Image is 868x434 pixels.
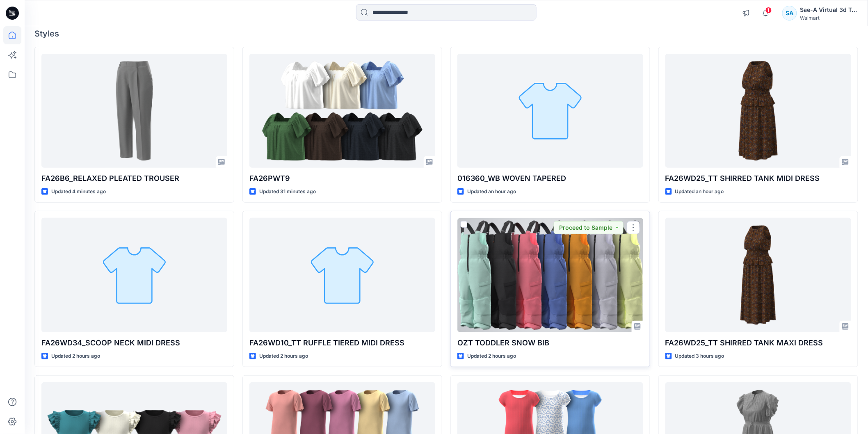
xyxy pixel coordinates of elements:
[457,218,643,332] a: OZT TODDLER SNOW BIB
[249,337,435,349] p: FA26WD10_TT RUFFLE TIERED MIDI DRESS
[41,173,227,184] p: FA26B6_RELAXED PLEATED TROUSER
[41,337,227,349] p: FA26WD34_SCOOP NECK MIDI DRESS
[467,187,516,196] p: Updated an hour ago
[259,187,316,196] p: Updated 31 minutes ago
[800,15,858,21] div: Walmart
[259,352,308,361] p: Updated 2 hours ago
[800,5,858,15] div: Sae-A Virtual 3d Team
[665,337,851,349] p: FA26WD25_TT SHIRRED TANK MAXI DRESS
[249,173,435,184] p: FA26PWT9
[665,54,851,168] a: FA26WD25_TT SHIRRED TANK MIDI DRESS
[34,29,858,39] h4: Styles
[467,352,516,361] p: Updated 2 hours ago
[457,337,643,349] p: OZT TODDLER SNOW BIB
[665,173,851,184] p: FA26WD25_TT SHIRRED TANK MIDI DRESS
[457,173,643,184] p: 016360_WB WOVEN TAPERED
[665,218,851,332] a: FA26WD25_TT SHIRRED TANK MAXI DRESS
[765,7,772,14] span: 1
[782,6,797,21] div: SA
[51,352,100,361] p: Updated 2 hours ago
[41,218,227,332] a: FA26WD34_SCOOP NECK MIDI DRESS
[249,54,435,168] a: FA26PWT9
[675,352,724,361] p: Updated 3 hours ago
[249,218,435,332] a: FA26WD10_TT RUFFLE TIERED MIDI DRESS
[41,54,227,168] a: FA26B6_RELAXED PLEATED TROUSER
[457,54,643,168] a: 016360_WB WOVEN TAPERED
[675,187,724,196] p: Updated an hour ago
[51,187,106,196] p: Updated 4 minutes ago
